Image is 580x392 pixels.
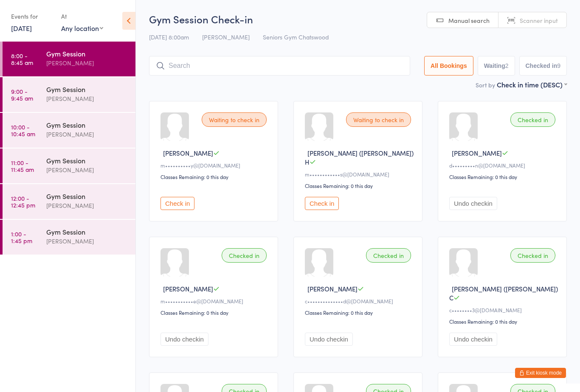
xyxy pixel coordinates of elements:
[46,49,128,58] div: Gym Session
[46,156,128,165] div: Gym Session
[346,112,411,127] div: Waiting to check in
[160,333,208,346] button: Undo checkin
[520,16,558,25] span: Scanner input
[449,162,558,169] div: d•••••••••n@[DOMAIN_NAME]
[149,56,410,76] input: Search
[11,159,34,173] time: 11:00 - 11:45 am
[222,248,267,263] div: Checked in
[11,123,35,137] time: 10:00 - 10:45 am
[11,9,53,23] div: Events for
[424,56,473,76] button: All Bookings
[510,248,555,263] div: Checked in
[366,248,411,263] div: Checked in
[11,52,33,66] time: 8:00 - 8:45 am
[476,81,495,89] label: Sort by
[11,230,32,244] time: 1:00 - 1:45 pm
[149,12,567,26] h2: Gym Session Check-in
[11,195,35,208] time: 12:00 - 12:45 pm
[305,148,414,166] span: [PERSON_NAME] ([PERSON_NAME]) H
[449,306,558,314] div: c••••••••3@[DOMAIN_NAME]
[557,62,560,69] div: 9
[163,148,213,157] span: [PERSON_NAME]
[61,23,103,33] div: Any location
[449,173,558,180] div: Classes Remaining: 0 this day
[160,297,269,305] div: m•••••••••••e@[DOMAIN_NAME]
[305,297,414,305] div: c••••••••••••••d@[DOMAIN_NAME]
[305,182,414,189] div: Classes Remaining: 0 this day
[46,120,128,129] div: Gym Session
[3,220,135,255] a: 1:00 -1:45 pmGym Session[PERSON_NAME]
[46,227,128,236] div: Gym Session
[307,284,358,293] span: [PERSON_NAME]
[449,197,497,210] button: Undo checkin
[449,333,497,346] button: Undo checkin
[11,23,32,33] a: [DATE]
[305,333,353,346] button: Undo checkin
[11,88,33,101] time: 9:00 - 9:45 am
[305,309,414,316] div: Classes Remaining: 0 this day
[3,184,135,219] a: 12:00 -12:45 pmGym Session[PERSON_NAME]
[46,129,128,139] div: [PERSON_NAME]
[160,162,269,169] div: m••••••••••y@[DOMAIN_NAME]
[163,284,213,293] span: [PERSON_NAME]
[497,80,567,89] div: Check in time (DESC)
[305,197,339,210] button: Check in
[160,197,194,210] button: Check in
[202,33,250,41] span: [PERSON_NAME]
[510,112,555,127] div: Checked in
[3,113,135,148] a: 10:00 -10:45 amGym Session[PERSON_NAME]
[519,56,567,76] button: Checked in9
[305,171,414,178] div: m••••••••••••s@[DOMAIN_NAME]
[46,201,128,210] div: [PERSON_NAME]
[46,84,128,94] div: Gym Session
[452,148,502,157] span: [PERSON_NAME]
[449,318,558,325] div: Classes Remaining: 0 this day
[46,58,128,68] div: [PERSON_NAME]
[46,94,128,104] div: [PERSON_NAME]
[202,112,267,127] div: Waiting to check in
[478,56,515,76] button: Waiting2
[160,173,269,180] div: Classes Remaining: 0 this day
[46,236,128,246] div: [PERSON_NAME]
[448,16,490,25] span: Manual search
[505,62,509,69] div: 2
[515,368,566,378] button: Exit kiosk mode
[46,191,128,201] div: Gym Session
[160,309,269,316] div: Classes Remaining: 0 this day
[3,42,135,76] a: 8:00 -8:45 amGym Session[PERSON_NAME]
[3,148,135,183] a: 11:00 -11:45 amGym Session[PERSON_NAME]
[46,165,128,175] div: [PERSON_NAME]
[449,284,558,302] span: [PERSON_NAME] ([PERSON_NAME]) C
[149,33,189,41] span: [DATE] 8:00am
[263,33,329,41] span: Seniors Gym Chatswood
[61,9,103,23] div: At
[3,77,135,112] a: 9:00 -9:45 amGym Session[PERSON_NAME]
